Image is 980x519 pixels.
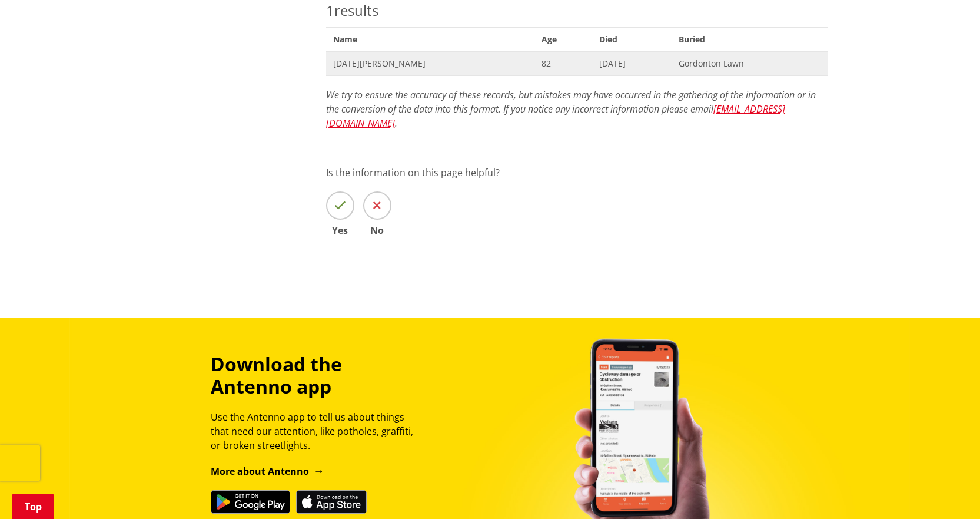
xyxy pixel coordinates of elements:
p: Is the information on this page helpful? [326,166,828,180]
a: [EMAIL_ADDRESS][DOMAIN_NAME] [326,103,785,130]
span: [DATE][PERSON_NAME] [333,58,528,70]
iframe: Messenger Launcher [926,470,968,512]
span: 82 [542,58,585,70]
span: Age [534,27,592,51]
em: We try to ensure the accuracy of these records, but mistakes may have occurred in the gathering o... [326,88,816,130]
a: Top [12,494,54,519]
img: Download on the App Store [296,490,367,514]
a: More about Antenno [211,465,324,478]
span: No [363,226,391,235]
p: Use the Antenno app to tell us about things that need our attention, like potholes, graffiti, or ... [211,410,424,452]
span: Gordonton Lawn [679,58,820,70]
span: Buried [672,27,827,51]
h3: Download the Antenno app [211,353,424,398]
span: [DATE] [599,58,665,70]
img: Get it on Google Play [211,490,290,514]
span: 1 [326,1,334,20]
a: [DATE][PERSON_NAME] 82 [DATE] Gordonton Lawn [326,51,828,75]
span: Died [592,27,672,51]
span: Yes [326,226,354,235]
span: Name [326,27,535,51]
